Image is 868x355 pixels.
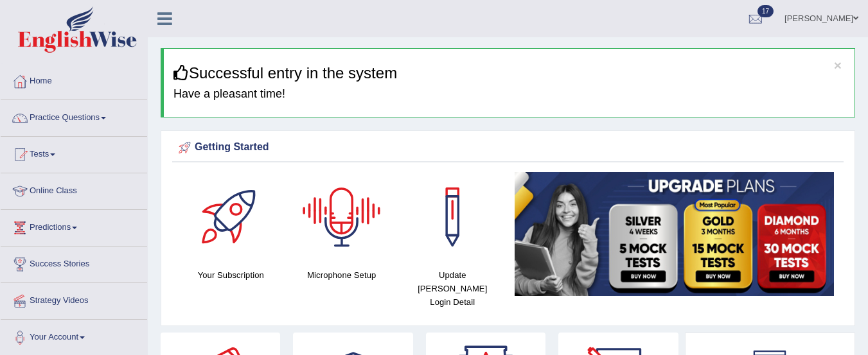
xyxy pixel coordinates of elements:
a: Predictions [1,210,147,242]
img: small5.jpg [515,172,835,296]
h4: Update [PERSON_NAME] Login Detail [403,268,502,309]
div: Getting Started [175,138,840,157]
a: Tests [1,137,147,169]
h4: Your Subscription [182,268,280,282]
a: Home [1,64,147,96]
h4: Have a pleasant time! [173,88,845,101]
a: Your Account [1,320,147,352]
a: Success Stories [1,247,147,279]
a: Practice Questions [1,100,147,132]
button: × [834,58,842,72]
a: Strategy Videos [1,283,147,315]
a: Online Class [1,173,147,205]
h4: Microphone Setup [293,268,391,282]
span: 17 [757,5,774,17]
h3: Successful entry in the system [173,65,845,82]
